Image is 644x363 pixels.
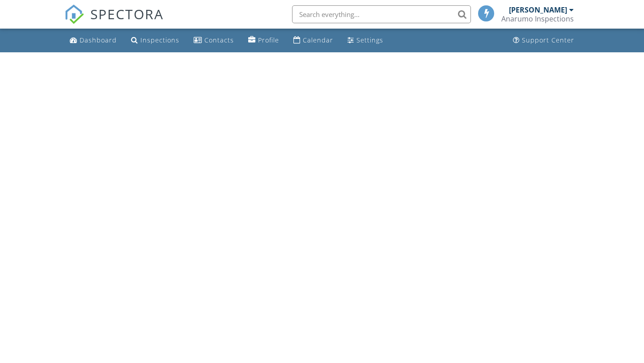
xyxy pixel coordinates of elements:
[245,32,283,49] a: Profile
[80,36,117,44] div: Dashboard
[64,12,164,31] a: SPECTORA
[190,32,237,49] a: Contacts
[290,32,337,49] a: Calendar
[66,32,120,49] a: Dashboard
[303,36,333,44] div: Calendar
[127,32,183,49] a: Inspections
[344,32,387,49] a: Settings
[258,36,279,44] div: Profile
[90,4,164,23] span: SPECTORA
[292,5,471,23] input: Search everything...
[140,36,179,44] div: Inspections
[204,36,234,44] div: Contacts
[509,5,567,14] div: [PERSON_NAME]
[501,14,574,23] div: Anarumo Inspections
[509,32,578,49] a: Support Center
[522,36,574,44] div: Support Center
[64,4,84,24] img: The Best Home Inspection Software - Spectora
[356,36,383,44] div: Settings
